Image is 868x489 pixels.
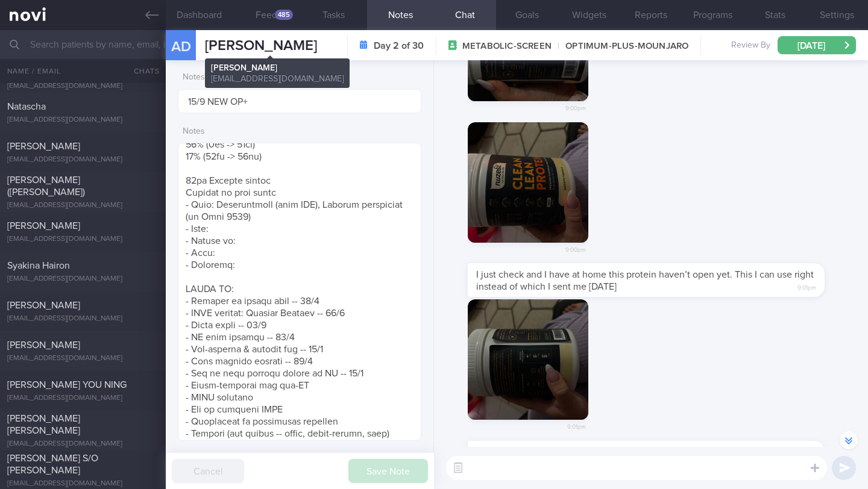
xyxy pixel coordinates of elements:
div: [EMAIL_ADDRESS][DOMAIN_NAME] [7,116,159,125]
strong: Day 2 of 30 [374,40,424,52]
span: [PERSON_NAME] [7,340,80,350]
span: 9:01pm [567,420,586,431]
div: [EMAIL_ADDRESS][DOMAIN_NAME] [7,235,159,244]
span: [PERSON_NAME] [7,301,80,310]
div: AD [159,23,204,69]
span: OPTIMUM-PLUS-MOUNJARO [552,40,688,52]
span: Syakina Hairon [7,261,70,270]
span: [PERSON_NAME] [PERSON_NAME] [7,414,80,435]
span: 9:00pm [565,101,586,113]
span: [PERSON_NAME] [205,39,317,53]
div: [EMAIL_ADDRESS][DOMAIN_NAME] [7,354,159,363]
div: [EMAIL_ADDRESS][DOMAIN_NAME] [7,440,159,449]
span: [PERSON_NAME] S/O [PERSON_NAME] [7,453,98,475]
span: 9:00pm [565,243,586,254]
span: Natascha [7,102,46,111]
span: [PERSON_NAME] YOU NING [7,380,127,390]
label: Notes [183,126,417,137]
label: Notes Summary [183,72,417,83]
div: [EMAIL_ADDRESS][DOMAIN_NAME] [7,82,159,91]
span: [PERSON_NAME] ([PERSON_NAME]) [7,175,85,197]
span: Review By [731,40,770,51]
span: METABOLIC-SCREEN [462,40,552,52]
span: 9:01pm [797,281,816,292]
div: [EMAIL_ADDRESS][DOMAIN_NAME] [7,394,159,403]
img: Photo by [468,122,588,243]
div: [EMAIL_ADDRESS][DOMAIN_NAME] [7,275,159,284]
div: [EMAIL_ADDRESS][DOMAIN_NAME] [7,314,159,323]
div: [EMAIL_ADDRESS][DOMAIN_NAME] [7,479,159,488]
span: I just check and I have at home this protein haven’t open yet. This I can use right instead of wh... [476,270,814,291]
button: Chats [118,59,166,83]
span: [PERSON_NAME] [7,142,80,151]
div: 485 [275,10,293,20]
span: [PERSON_NAME] [7,221,80,231]
div: [EMAIL_ADDRESS][DOMAIN_NAME] [7,155,159,164]
div: [EMAIL_ADDRESS][DOMAIN_NAME] [7,201,159,210]
img: Photo by [468,299,588,420]
button: [DATE] [778,36,856,54]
